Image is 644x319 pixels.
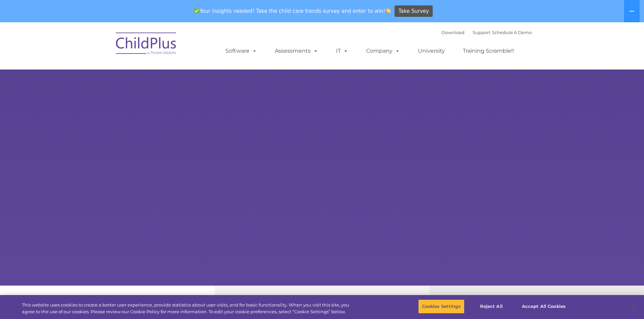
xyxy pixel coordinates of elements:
div: This website uses cookies to create a better user experience, provide statistics about user visit... [22,302,354,315]
span: Phone number [94,72,123,77]
a: Assessments [268,44,325,58]
button: Close [626,299,641,314]
a: Take Survey [395,5,433,17]
button: Reject All [470,299,512,314]
button: Accept All Cookies [518,299,569,314]
a: Schedule A Demo [492,30,532,35]
img: ChildPlus by Procare Solutions [113,28,180,61]
a: Training Scramble!! [456,44,521,58]
span: Take Survey [399,5,429,17]
img: ✅ [194,8,199,13]
a: IT [329,44,355,58]
a: University [411,44,452,58]
font: | [442,30,532,35]
span: Your insights needed! Take the child care trends survey and enter to win! [191,4,394,18]
button: Cookies Settings [418,299,464,314]
a: Company [359,44,407,58]
a: Support [473,30,491,35]
span: Last name [94,45,115,50]
img: 👏 [386,8,391,13]
a: Download [442,30,464,35]
a: Software [219,44,264,58]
